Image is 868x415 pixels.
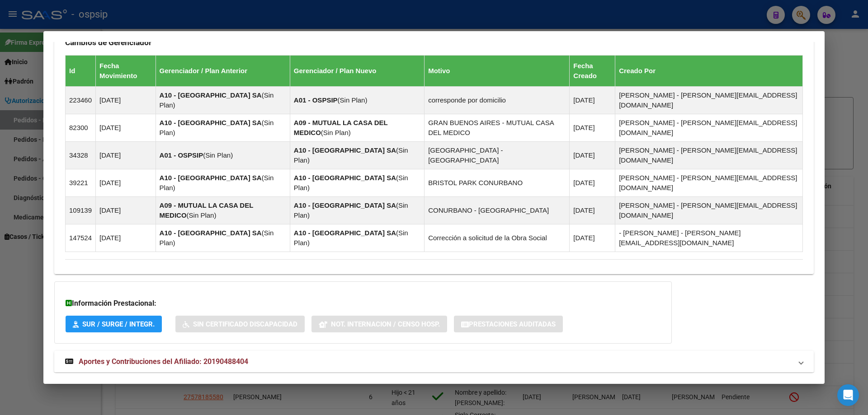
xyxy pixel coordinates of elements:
strong: A01 - OSPSIP [160,151,203,159]
span: Aportes y Contribuciones del Afiliado: 20190488404 [79,357,248,366]
strong: A10 - [GEOGRAPHIC_DATA] SA [294,229,396,237]
th: Fecha Creado [570,56,615,87]
td: 34328 [66,142,96,169]
span: SUR / SURGE / INTEGR. [82,320,155,328]
td: [DATE] [96,224,156,252]
td: ( ) [290,114,424,142]
td: [PERSON_NAME] - [PERSON_NAME][EMAIL_ADDRESS][DOMAIN_NAME] [615,114,803,142]
strong: A10 - [GEOGRAPHIC_DATA] SA [294,146,396,154]
td: [DATE] [570,142,615,169]
span: Sin Certificado Discapacidad [193,320,297,328]
td: ( ) [156,114,290,142]
td: 39221 [66,169,96,197]
td: [DATE] [96,169,156,197]
td: [DATE] [570,197,615,224]
td: CONURBANO - [GEOGRAPHIC_DATA] [425,197,570,224]
td: 82300 [66,114,96,142]
td: [DATE] [96,197,156,224]
td: ( ) [156,169,290,197]
td: [DATE] [570,87,615,114]
button: Sin Certificado Discapacidad [175,316,305,332]
strong: A10 - [GEOGRAPHIC_DATA] SA [160,91,262,99]
td: ( ) [156,197,290,224]
strong: A10 - [GEOGRAPHIC_DATA] SA [160,174,262,182]
td: [GEOGRAPHIC_DATA] - [GEOGRAPHIC_DATA] [425,142,570,169]
th: Motivo [425,56,570,87]
td: GRAN BUENOS AIRES - MUTUAL CASA DEL MEDICO [425,114,570,142]
strong: A10 - [GEOGRAPHIC_DATA] SA [160,119,262,126]
td: 147524 [66,224,96,252]
strong: A01 - OSPSIP [294,96,338,104]
td: ( ) [290,224,424,252]
div: Open Intercom Messenger [837,384,859,406]
td: [PERSON_NAME] - [PERSON_NAME][EMAIL_ADDRESS][DOMAIN_NAME] [615,87,803,114]
th: Creado Por [615,56,803,87]
span: Not. Internacion / Censo Hosp. [331,320,440,328]
td: 109139 [66,197,96,224]
th: Fecha Movimiento [96,56,156,87]
td: [PERSON_NAME] - [PERSON_NAME][EMAIL_ADDRESS][DOMAIN_NAME] [615,169,803,197]
td: [PERSON_NAME] - [PERSON_NAME][EMAIL_ADDRESS][DOMAIN_NAME] [615,142,803,169]
button: Not. Internacion / Censo Hosp. [311,316,447,332]
td: [DATE] [570,169,615,197]
td: ( ) [290,197,424,224]
td: [DATE] [96,87,156,114]
span: Sin Plan [340,96,365,104]
th: Id [66,56,96,87]
td: ( ) [290,169,424,197]
span: Sin Plan [205,151,231,159]
h3: Información Prestacional: [66,298,660,309]
mat-expansion-panel-header: Aportes y Contribuciones del Afiliado: 20190488404 [54,351,814,373]
td: - [PERSON_NAME] - [PERSON_NAME][EMAIL_ADDRESS][DOMAIN_NAME] [615,224,803,252]
td: ( ) [290,87,424,114]
span: Prestaciones Auditadas [469,320,556,328]
td: [DATE] [570,114,615,142]
strong: A09 - MUTUAL LA CASA DEL MEDICO [160,201,254,219]
td: [DATE] [570,224,615,252]
button: Prestaciones Auditadas [454,316,563,332]
span: Sin Plan [189,211,214,219]
button: SUR / SURGE / INTEGR. [66,316,162,332]
td: Corrección a solicitud de la Obra Social [425,224,570,252]
strong: A10 - [GEOGRAPHIC_DATA] SA [160,229,262,237]
td: ( ) [156,87,290,114]
th: Gerenciador / Plan Anterior [156,56,290,87]
td: [DATE] [96,142,156,169]
strong: A09 - MUTUAL LA CASA DEL MEDICO [294,119,388,136]
strong: A10 - [GEOGRAPHIC_DATA] SA [294,201,396,209]
td: ( ) [290,142,424,169]
td: 223460 [66,87,96,114]
td: [DATE] [96,114,156,142]
strong: A10 - [GEOGRAPHIC_DATA] SA [294,174,396,182]
td: ( ) [156,142,290,169]
td: ( ) [156,224,290,252]
td: corresponde por domicilio [425,87,570,114]
h3: Cambios de Gerenciador [65,37,803,47]
th: Gerenciador / Plan Nuevo [290,56,424,87]
td: BRISTOL PARK CONURBANO [425,169,570,197]
td: [PERSON_NAME] - [PERSON_NAME][EMAIL_ADDRESS][DOMAIN_NAME] [615,197,803,224]
span: Sin Plan [323,129,349,136]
